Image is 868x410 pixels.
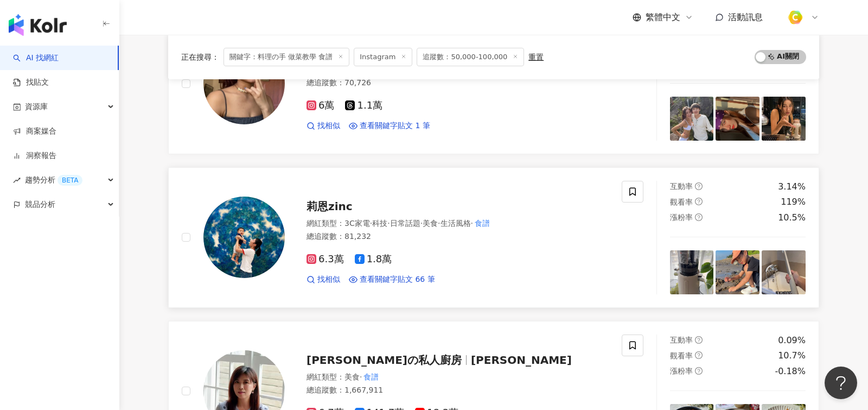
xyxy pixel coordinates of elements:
[670,97,714,141] img: post-image
[762,250,806,294] img: post-image
[354,48,412,66] span: Instagram
[13,176,21,184] span: rise
[716,250,759,294] img: post-image
[168,167,819,308] a: KOL Avatar莉恩zinc網紅類型：3C家電·科技·日常話題·美食·生活風格·食譜總追蹤數：81,2326.3萬1.8萬找相似查看關鍵字貼文 66 筆互動率question-circle3...
[390,219,420,228] span: 日常話題
[307,274,340,285] a: 找相似
[646,11,680,23] span: 繁體中文
[716,97,759,141] img: post-image
[670,336,693,344] span: 互動率
[307,231,609,242] div: 總追蹤數 ： 81,232
[670,198,693,206] span: 觀看率
[13,150,56,161] a: 洞察報告
[25,192,55,217] span: 競品分析
[728,12,763,22] span: 活動訊息
[58,175,82,186] div: BETA
[203,197,285,278] img: KOL Avatar
[307,354,462,367] span: [PERSON_NAME]の私人廚房
[785,7,806,28] img: %E6%96%B9%E5%BD%A2%E7%B4%94.png
[360,121,430,131] span: 查看關鍵字貼文 1 筆
[25,94,48,119] span: 資源庫
[307,121,340,131] a: 找相似
[778,212,806,224] div: 10.5%
[471,219,473,228] span: ·
[775,365,806,377] div: -0.18%
[695,336,703,344] span: question-circle
[670,367,693,375] span: 漲粉率
[438,219,440,228] span: ·
[345,100,382,111] span: 1.1萬
[695,182,703,190] span: question-circle
[13,126,56,137] a: 商案媒合
[317,274,340,285] span: 找相似
[307,200,353,213] span: 莉恩zinc
[307,78,609,89] div: 總追蹤數 ： 70,726
[181,53,219,61] span: 正在搜尋 ：
[778,350,806,362] div: 10.7%
[473,217,492,229] mark: 食譜
[203,43,285,124] img: KOL Avatar
[372,219,387,228] span: 科技
[695,351,703,359] span: question-circle
[778,181,806,193] div: 3.14%
[360,274,435,285] span: 查看關鍵字貼文 66 筆
[417,48,524,66] span: 追蹤數：50,000-100,000
[471,354,572,367] span: [PERSON_NAME]
[307,218,609,229] div: 網紅類型 ：
[441,219,471,228] span: 生活風格
[344,373,360,381] span: 美食
[307,385,609,396] div: 總追蹤數 ： 1,667,911
[387,219,390,228] span: ·
[781,196,806,208] div: 119%
[695,198,703,205] span: question-circle
[25,168,82,192] span: 趨勢分析
[670,250,714,294] img: post-image
[762,97,806,141] img: post-image
[670,351,693,360] span: 觀看率
[423,219,438,228] span: 美食
[360,373,362,381] span: ·
[670,213,693,222] span: 漲粉率
[349,121,430,131] a: 查看關鍵字貼文 1 筆
[670,182,693,191] span: 互動率
[355,254,392,265] span: 1.8萬
[370,219,372,228] span: ·
[224,48,349,66] span: 關鍵字：料理の手 做菜教學 食譜
[317,121,340,131] span: 找相似
[695,367,703,375] span: question-circle
[695,213,703,221] span: question-circle
[778,335,806,346] div: 0.09%
[168,14,819,154] a: KOL Avatartbe_1021網紅類型：母嬰·醫美·藝術與娛樂·美妝時尚·日常話題·教育與學習·家庭總追蹤數：70,7266萬1.1萬找相似查看關鍵字貼文 1 筆互動率question-c...
[825,367,857,399] iframe: Help Scout Beacon - Open
[307,254,344,265] span: 6.3萬
[362,371,380,383] mark: 食譜
[344,219,370,228] span: 3C家電
[528,53,544,61] div: 重置
[307,100,334,111] span: 6萬
[13,53,59,64] a: searchAI 找網紅
[349,274,435,285] a: 查看關鍵字貼文 66 筆
[9,14,67,36] img: logo
[13,77,49,88] a: 找貼文
[307,372,609,383] div: 網紅類型 ：
[420,219,423,228] span: ·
